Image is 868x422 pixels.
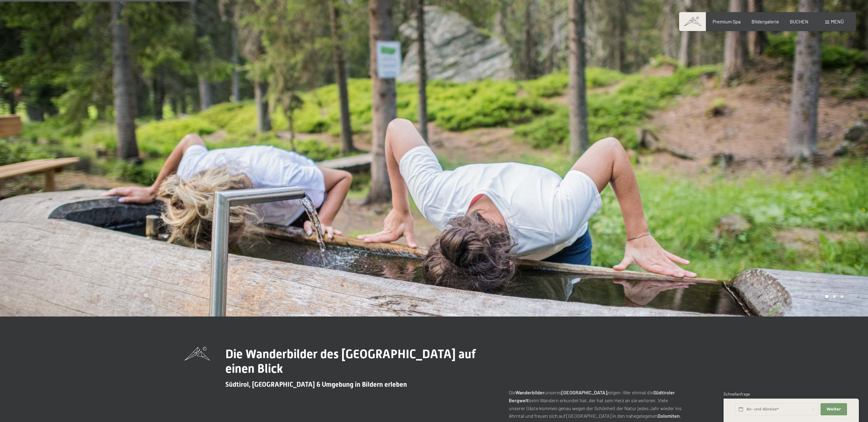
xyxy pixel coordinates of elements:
[713,19,741,24] a: Premium Spa
[561,389,607,395] strong: [GEOGRAPHIC_DATA]
[831,19,844,24] span: Menü
[516,389,544,395] strong: Wanderbilder
[790,19,808,24] a: BUCHEN
[827,406,841,412] span: Weiter
[225,381,407,388] span: Südtirol, [GEOGRAPHIC_DATA] & Umgebung in Bildern erleben
[821,403,847,416] button: Weiter
[658,413,680,419] strong: Dolomiten
[225,347,476,376] span: Die Wanderbilder des [GEOGRAPHIC_DATA] auf einen Blick
[752,19,779,24] a: Bildergalerie
[509,389,675,403] strong: Südtiroler Bergwelt
[825,295,828,298] div: Carousel Page 1 (Current Slide)
[724,392,750,396] span: Schnellanfrage
[833,295,836,298] div: Carousel Page 2
[840,295,844,298] div: Carousel Page 3
[823,295,844,298] div: Carousel Pagination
